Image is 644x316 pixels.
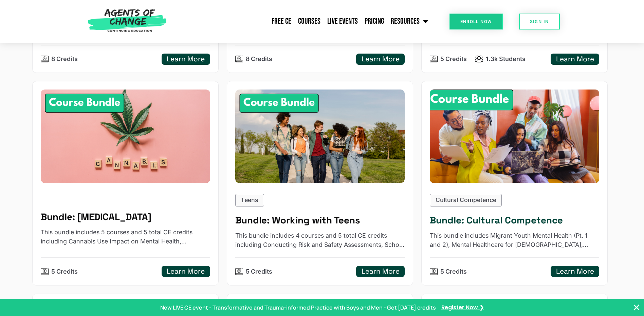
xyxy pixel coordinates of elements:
[460,19,492,24] span: Enroll Now
[227,81,413,285] a: Working with Teens - 5 Credit CE BundleTeens Bundle: Working with TeensThis bundle includes 4 cou...
[235,90,405,183] img: Working with Teens - 5 Credit CE Bundle
[486,55,526,64] p: 1.3k Students
[436,196,496,205] p: Cultural Competence
[32,81,219,285] a: Cannabis Use Disorder - 5 CE Credit BundleBundle: [MEDICAL_DATA]This bundle includes 5 courses an...
[440,267,467,276] p: 5 Credits
[421,81,608,285] a: Cultural Competence - 5 Credit CE BundleCultural Competence Bundle: Cultural CompetenceThis bundl...
[441,303,484,312] a: Register Now ❯
[430,90,600,183] div: Cultural Competence - 5 Credit CE Bundle
[556,55,594,63] h5: Learn More
[430,215,600,226] h5: Bundle: Cultural Competence
[295,13,324,30] a: Courses
[167,267,205,276] h5: Learn More
[430,231,600,249] p: This bundle includes Migrant Youth Mental Health (Pt. 1 and 2), Mental Healthcare for Latinos, Na...
[51,55,78,64] p: 8 Credits
[530,19,549,24] span: SIGN IN
[361,13,387,30] a: Pricing
[41,211,210,222] h5: Bundle: Cannabis Use Disorder
[449,14,503,29] a: Enroll Now
[41,228,210,246] p: This bundle includes 5 courses and 5 total CE credits including Cannabis Use Impact on Mental Hea...
[440,55,467,64] p: 5 Credits
[556,267,594,276] h5: Learn More
[160,303,436,312] p: New LIVE CE event - Transformative and Trauma-informed Practice with Boys and Men - Get [DATE] cr...
[241,196,258,205] p: Teens
[170,13,431,30] nav: Menu
[246,267,272,276] p: 5 Credits
[235,215,405,226] h5: Bundle: Working with Teens
[519,14,560,29] a: SIGN IN
[268,13,295,30] a: Free CE
[51,267,78,276] p: 5 Credits
[362,267,400,276] h5: Learn More
[324,13,361,30] a: Live Events
[41,90,210,183] img: Cannabis Use Disorder - 5 CE Credit Bundle
[421,85,608,188] img: Cultural Competence - 5 Credit CE Bundle
[246,55,272,64] p: 8 Credits
[235,231,405,249] p: This bundle includes 4 courses and 5 total CE credits including Conducting Risk and Safety Assess...
[387,13,431,30] a: Resources
[167,55,205,63] h5: Learn More
[632,303,641,312] button: Close Banner
[362,55,400,63] h5: Learn More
